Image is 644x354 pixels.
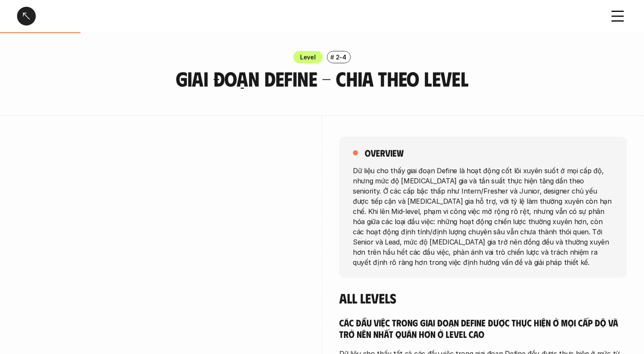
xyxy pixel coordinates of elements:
[339,317,627,340] h5: Các đầu việc trong giai đoạn Define được thực hiện ở mọi cấp độ và trở nên nhất quán hơn ở level cao
[339,290,627,306] h4: All Levels
[300,53,316,62] p: Level
[353,165,613,267] p: Dữ liệu cho thấy giai đoạn Define là hoạt động cốt lõi xuyên suốt ở mọi cấp độ, nhưng mức độ [MED...
[141,67,503,90] h3: Giai đoạn Define - Chia theo Level
[336,53,346,62] p: 2-4
[330,54,334,60] h6: #
[365,147,404,159] h5: overview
